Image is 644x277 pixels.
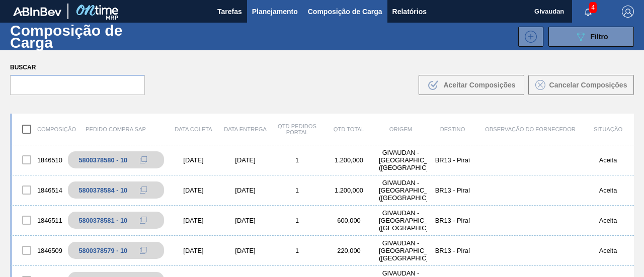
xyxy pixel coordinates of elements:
[591,33,608,41] span: Filtro
[549,81,627,89] span: Cancelar Composições
[582,217,634,224] div: Aceita
[513,27,543,47] div: Nova Composição
[419,75,524,95] button: Aceitar Composições
[271,217,323,224] div: 1
[392,6,427,18] span: Relatórios
[271,156,323,164] div: 1
[375,209,427,232] div: GIVAUDAN - SÃO PAULO (SP)
[427,247,478,254] div: BR13 - Piraí
[323,247,375,254] div: 220,000
[375,179,427,202] div: GIVAUDAN - SÃO PAULO (SP)
[308,6,382,18] span: Composição de Carga
[133,154,153,166] div: Copiar
[271,187,323,194] div: 1
[78,217,127,224] div: 5800378581 - 10
[252,6,298,18] span: Planejamento
[78,247,127,254] div: 5800378579 - 10
[12,149,64,170] div: 1846510
[375,239,427,262] div: GIVAUDAN - SÃO PAULO (SP)
[478,126,582,132] div: Observação do Fornecedor
[64,126,168,132] div: Pedido Compra SAP
[168,126,219,132] div: Data coleta
[582,247,634,254] div: Aceita
[219,247,271,254] div: [DATE]
[323,126,375,132] div: Qtd Total
[219,187,271,194] div: [DATE]
[219,156,271,164] div: [DATE]
[10,60,145,75] label: Buscar
[271,247,323,254] div: 1
[582,156,634,164] div: Aceita
[13,7,61,16] img: TNhmsLtSVTkK8tSr43FrP2fwEKptu5GPRR3wAAAABJRU5ErkJggg==
[271,123,323,135] div: Qtd Pedidos Portal
[323,156,375,164] div: 1.200,000
[12,210,64,231] div: 1846511
[168,247,219,254] div: [DATE]
[12,179,64,201] div: 1846514
[375,126,427,132] div: Origem
[78,187,127,194] div: 5800378584 - 10
[443,81,515,89] span: Aceitar Composições
[548,27,634,47] button: Filtro
[133,214,153,226] div: Copiar
[323,217,375,224] div: 600,000
[589,2,597,13] span: 4
[528,75,634,95] button: Cancelar Composições
[12,240,64,261] div: 1846509
[168,217,219,224] div: [DATE]
[133,244,153,256] div: Copiar
[572,5,604,19] button: Notificações
[427,217,478,224] div: BR13 - Piraí
[168,187,219,194] div: [DATE]
[622,6,634,18] img: Logout
[12,119,64,140] div: Composição
[427,126,478,132] div: Destino
[217,6,242,18] span: Tarefas
[168,156,219,164] div: [DATE]
[582,187,634,194] div: Aceita
[133,184,153,196] div: Copiar
[10,25,163,48] h1: Composição de Carga
[427,187,478,194] div: BR13 - Piraí
[427,156,478,164] div: BR13 - Piraí
[219,217,271,224] div: [DATE]
[78,156,127,164] div: 5800378580 - 10
[582,126,634,132] div: Situação
[323,187,375,194] div: 1.200,000
[219,126,271,132] div: Data entrega
[375,149,427,171] div: GIVAUDAN - SÃO PAULO (SP)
